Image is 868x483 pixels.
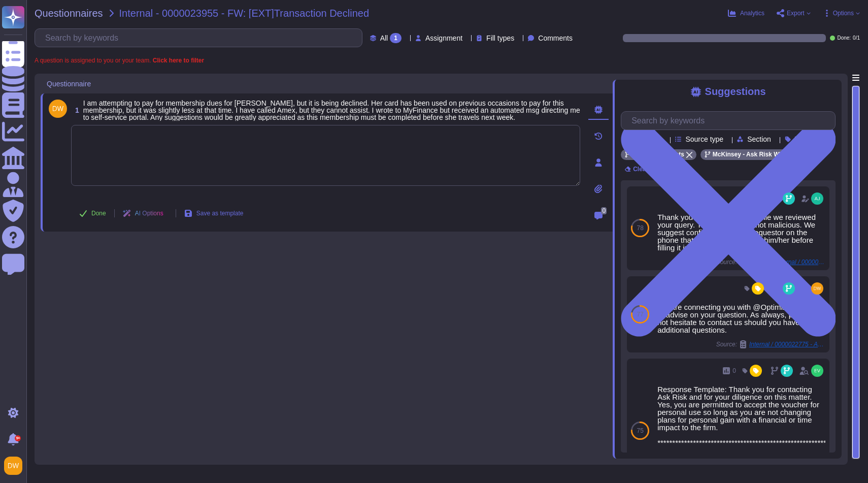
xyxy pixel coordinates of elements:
input: Search by keywords [626,112,835,130]
span: Done [91,210,106,216]
span: Save as template [196,210,244,216]
div: 1 [390,33,402,43]
b: Click here to filter [151,57,204,64]
span: 0 [601,207,607,214]
span: AI Options [135,210,163,216]
span: 0 [732,368,736,374]
img: user [49,100,67,118]
span: 1 [71,107,79,114]
img: user [811,365,823,377]
span: Questionnaires [35,8,103,18]
span: Comments [538,35,573,42]
span: Analytics [740,10,764,16]
span: 75 [637,428,643,434]
span: Questionnaire [47,80,91,87]
span: I am attempting to pay for membership dues for [PERSON_NAME], but it is being declined. Her card ... [83,99,580,121]
img: user [811,192,823,205]
button: Done [71,203,114,223]
button: user [2,455,29,477]
input: Search by keywords [40,29,362,47]
span: 0 / 1 [853,36,860,41]
span: Export [787,10,805,16]
span: A question is assigned to you or your team. [35,57,204,63]
div: 9+ [15,435,21,441]
span: 78 [637,225,643,231]
span: Done: [837,36,851,41]
span: 77 [637,311,643,317]
span: All [380,35,388,42]
span: Fill types [486,35,514,42]
span: Options [833,10,854,16]
button: Save as template [176,203,252,223]
span: Internal - 0000023955 - FW: [EXT]Transaction Declined [119,8,369,18]
img: user [811,282,823,295]
span: Assignment [425,35,462,42]
img: user [4,457,22,475]
button: Analytics [728,9,764,17]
